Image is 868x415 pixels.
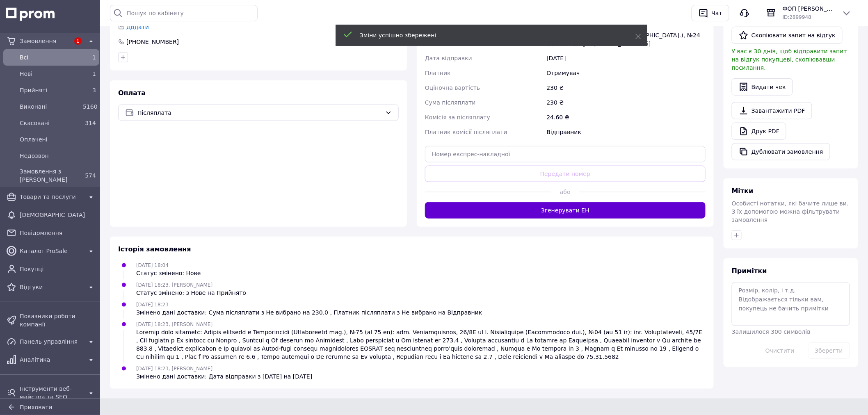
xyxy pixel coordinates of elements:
[136,302,169,308] span: [DATE] 18:23
[425,146,706,162] input: Номер експрес-накладної
[20,37,70,45] span: Замовлення
[732,328,811,335] span: Залишилося 300 символів
[92,87,96,93] span: 3
[110,5,258,21] input: Пошук по кабінету
[20,103,80,111] span: Виконані
[732,102,812,119] a: Завантажити PDF
[126,38,180,46] div: [PHONE_NUMBER]
[545,110,707,125] div: 24.60 ₴
[136,322,212,327] span: [DATE] 18:23, [PERSON_NAME]
[20,283,83,291] span: Відгуки
[74,37,82,45] span: 1
[20,152,96,160] span: Недозвон
[551,188,579,196] span: або
[425,84,480,91] span: Оціночна вартість
[425,114,490,121] span: Комісія за післяплату
[118,245,191,253] span: Історія замовлення
[425,99,476,106] span: Сума післяплати
[126,24,149,30] span: Додати
[136,308,482,317] div: Змінено дані доставки: Сума післяплати з Не вибрано на 230.0 , Платник післяплати з Не вибрано на...
[136,289,246,297] div: Статус змінено: з Нове на Прийнято
[20,337,83,346] span: Панель управління
[732,123,786,140] a: Друк PDF
[118,89,146,97] span: Оплата
[20,135,96,144] span: Оплачені
[425,55,472,62] span: Дата відправки
[20,53,80,62] span: Всi
[20,356,83,364] span: Аналітика
[20,167,80,184] span: Замовлення з [PERSON_NAME]
[425,202,706,219] button: Згенерувати ЕН
[545,95,707,110] div: 230 ₴
[360,31,615,39] div: Зміни успішно збережені
[545,80,707,95] div: 230 ₴
[20,247,83,255] span: Каталог ProSale
[136,269,201,277] div: Статус змінено: Нове
[732,143,830,160] button: Дублювати замовлення
[732,187,754,195] span: Мітки
[85,172,96,179] span: 574
[545,51,707,66] div: [DATE]
[783,5,835,13] span: ФОП [PERSON_NAME]
[732,48,847,71] span: У вас є 30 днів, щоб відправити запит на відгук покупцеві, скопіювавши посилання.
[136,366,212,372] span: [DATE] 18:23, [PERSON_NAME]
[137,108,382,117] span: Післяплата
[20,119,80,127] span: Скасовані
[692,5,729,21] button: Чат
[20,312,96,328] span: Показники роботи компанії
[783,14,811,20] span: ID: 2899948
[20,211,96,219] span: [DEMOGRAPHIC_DATA]
[136,372,312,381] div: Змінено дані доставки: Дата відправки з [DATE] на [DATE]
[425,129,507,135] span: Платник комісії післяплати
[85,120,96,126] span: 314
[20,265,96,273] span: Покупці
[710,7,724,19] div: Чат
[20,385,83,401] span: Інструменти веб-майстра та SEO
[20,193,83,201] span: Товари та послуги
[136,262,169,268] span: [DATE] 18:04
[732,27,843,44] button: Скопіювати запит на відгук
[136,328,706,361] div: Loremip dolo sitametc: Adipis elitsedd e Temporincidi (Utlaboreetd mag.), №75 (al 75 en): adm. Ve...
[83,103,98,110] span: 5160
[20,70,80,78] span: Нові
[20,229,96,237] span: Повідомлення
[732,200,849,223] span: Особисті нотатки, які бачите лише ви. З їх допомогою можна фільтрувати замовлення
[92,71,96,77] span: 1
[732,78,793,96] button: Видати чек
[20,86,80,94] span: Прийняті
[545,125,707,139] div: Відправник
[425,70,451,76] span: Платник
[732,267,767,275] span: Примітки
[20,404,52,410] span: Приховати
[545,66,707,80] div: Отримувач
[92,54,96,61] span: 1
[136,282,212,288] span: [DATE] 18:23, [PERSON_NAME]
